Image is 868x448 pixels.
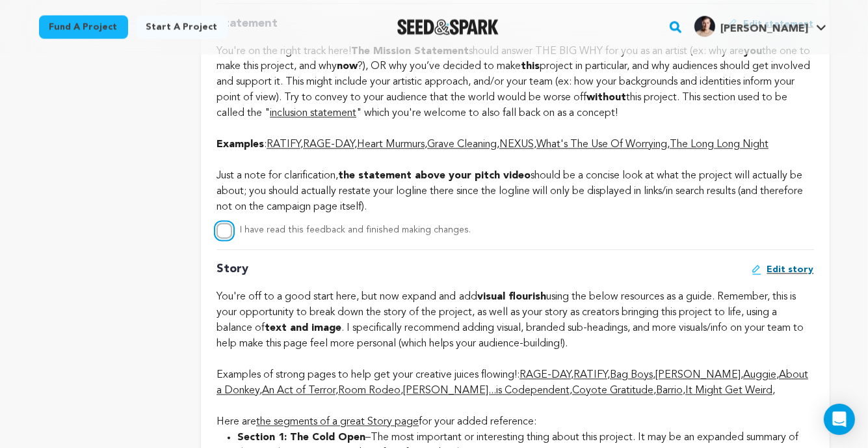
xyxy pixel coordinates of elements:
[267,140,300,150] a: RATIFY
[397,20,499,35] img: Seed&Spark Logo Dark Mode
[237,433,365,443] strong: Section 1: The Cold Open
[692,14,829,41] span: Vince G.'s Profile
[217,153,813,216] div: Just a note for clarification, should be a concise look at what the project will actually be abou...
[692,14,829,37] a: Vince G.'s Profile
[586,93,626,104] strong: without
[303,140,354,150] a: RAGE-DAY
[573,371,607,381] a: RATIFY
[499,140,534,150] a: NEXUS
[694,16,808,37] div: Vince G.'s Profile
[572,386,653,397] a: Coyote Gratitude
[519,371,571,381] a: RAGE-DAY
[521,62,540,72] strong: this
[655,371,741,381] a: [PERSON_NAME]
[743,371,776,381] a: Auggie
[685,386,772,397] a: It Might Get Weird
[217,137,813,153] div: : , , , , , ,
[217,399,813,430] div: Here are for your added reference:
[824,404,855,435] div: Open Intercom Messenger
[262,386,335,397] a: An Act of Terror
[217,290,813,352] div: You're off to a good start here, but now expand and add using the below resources as a guide. Rem...
[397,20,499,35] a: Seed&Spark Homepage
[656,386,683,397] a: Barrio
[752,264,814,277] a: Edit story
[694,16,715,37] img: 900793b11b940c13.jpg
[270,109,356,119] a: inclusion statement
[670,140,769,150] a: The Long Long Night
[536,140,667,150] a: What's The Use Of Worrying
[477,292,546,303] strong: visual flourish
[217,140,264,150] strong: Examples
[39,16,128,39] a: Fund a project
[338,171,531,182] strong: the statement above your pitch video
[357,140,425,150] a: Heart Murmurs
[403,386,570,397] a: [PERSON_NAME]...is Codependent
[256,417,419,428] a: the segments of a great Story page
[720,24,808,35] span: [PERSON_NAME]
[240,226,471,235] label: I have read this feedback and finished making changes.
[610,371,653,381] a: Bag Boys
[217,368,813,399] div: Examples of strong pages to help get your creative juices flowing!: , , , , , , , , , , , ,
[337,62,358,72] strong: now
[265,324,341,334] strong: text and image
[136,16,228,39] a: Start a project
[217,371,808,397] a: About a Donkey
[217,44,813,137] div: You're on the right track here! should answer THE BIG WHY for you as an artist (ex: why are the o...
[217,260,248,279] p: Story
[767,264,814,277] span: Edit story
[338,386,401,397] a: Room Rodeo
[427,140,497,150] a: Grave Cleaning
